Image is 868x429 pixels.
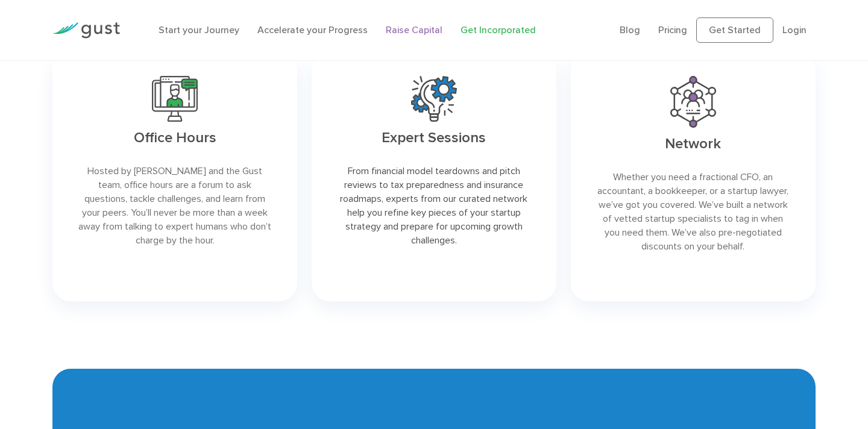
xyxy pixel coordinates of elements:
[782,24,807,36] a: Login
[461,24,536,36] a: Get Incorporated
[658,24,687,36] a: Pricing
[696,17,773,43] a: Get Started
[386,24,442,36] a: Raise Capital
[257,24,368,36] a: Accelerate your Progress
[52,22,120,39] img: Gust Logo
[159,24,239,36] a: Start your Journey
[620,24,640,36] a: Blog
